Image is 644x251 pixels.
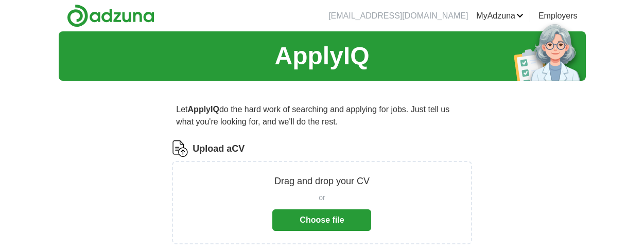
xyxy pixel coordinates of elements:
p: Drag and drop your CV [274,174,370,188]
h1: ApplyIQ [274,38,369,75]
strong: ApplyIQ [188,105,219,114]
a: Employers [538,10,578,22]
label: Upload a CV [193,142,245,156]
p: Let do the hard work of searching and applying for jobs. Just tell us what you're looking for, an... [172,99,472,132]
img: Adzuna logo [67,4,154,27]
a: MyAdzuna [476,10,524,22]
span: or [319,192,325,203]
button: Choose file [272,209,371,231]
li: [EMAIL_ADDRESS][DOMAIN_NAME] [328,10,468,22]
img: CV Icon [172,140,188,157]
